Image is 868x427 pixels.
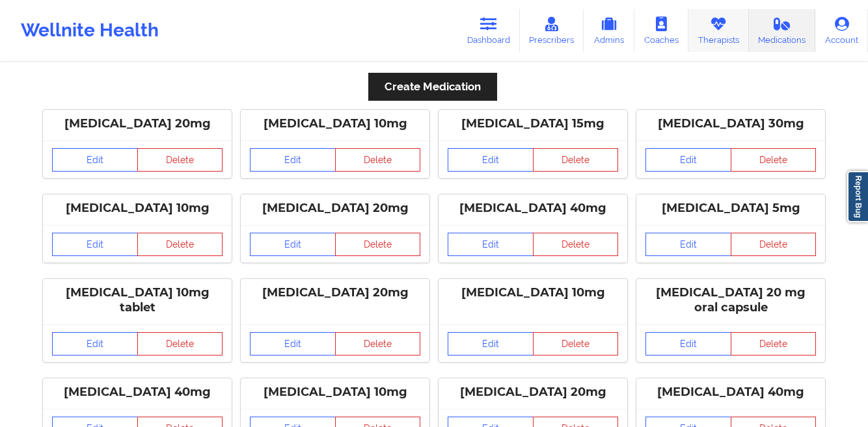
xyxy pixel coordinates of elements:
[520,9,584,52] a: Prescribers
[645,148,731,172] a: Edit
[137,332,223,356] button: Delete
[533,148,619,172] button: Delete
[448,201,618,216] div: [MEDICAL_DATA] 40mg
[137,148,223,172] button: Delete
[731,233,817,256] button: Delete
[52,148,138,172] a: Edit
[52,201,223,216] div: [MEDICAL_DATA] 10mg
[847,171,868,222] a: Report Bug
[250,385,420,400] div: [MEDICAL_DATA] 10mg
[533,233,619,256] button: Delete
[250,332,336,356] a: Edit
[634,9,688,52] a: Coaches
[457,9,520,52] a: Dashboard
[645,385,816,400] div: [MEDICAL_DATA] 40mg
[448,116,618,131] div: [MEDICAL_DATA] 15mg
[448,233,534,256] a: Edit
[645,201,816,216] div: [MEDICAL_DATA] 5mg
[368,73,497,101] button: Create Medication
[250,116,420,131] div: [MEDICAL_DATA] 10mg
[448,148,534,172] a: Edit
[645,285,816,315] div: [MEDICAL_DATA] 20 mg oral capsule
[645,233,731,256] a: Edit
[52,332,138,356] a: Edit
[448,285,618,300] div: [MEDICAL_DATA] 10mg
[250,233,336,256] a: Edit
[52,116,223,131] div: [MEDICAL_DATA] 20mg
[448,332,534,356] a: Edit
[584,9,634,52] a: Admins
[250,148,336,172] a: Edit
[645,116,816,131] div: [MEDICAL_DATA] 30mg
[749,9,816,52] a: Medications
[250,201,420,216] div: [MEDICAL_DATA] 20mg
[448,385,618,400] div: [MEDICAL_DATA] 20mg
[335,332,421,356] button: Delete
[52,385,223,400] div: [MEDICAL_DATA] 40mg
[250,285,420,300] div: [MEDICAL_DATA] 20mg
[335,148,421,172] button: Delete
[52,233,138,256] a: Edit
[52,285,223,315] div: [MEDICAL_DATA] 10mg tablet
[731,148,817,172] button: Delete
[335,233,421,256] button: Delete
[533,332,619,356] button: Delete
[137,233,223,256] button: Delete
[731,332,817,356] button: Delete
[688,9,749,52] a: Therapists
[645,332,731,356] a: Edit
[815,9,868,52] a: Account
